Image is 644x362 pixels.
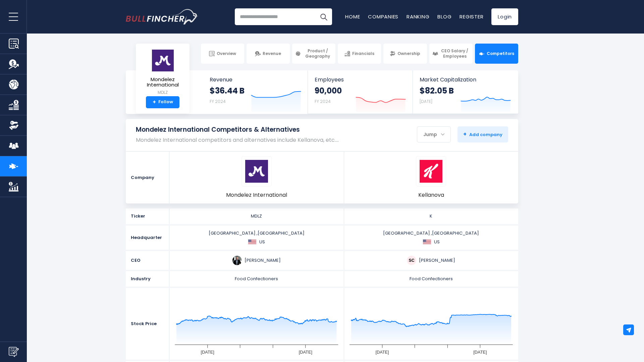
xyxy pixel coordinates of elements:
[346,230,517,245] div: [GEOGRAPHIC_DATA] ,[GEOGRAPHIC_DATA]
[475,44,518,64] a: Competitors
[487,51,514,56] span: Competitors
[136,137,339,143] p: Mondelez International competitors and alternatives include Kellanova, etc.…
[235,276,278,282] span: Food Confectioners
[126,226,169,250] div: Headquarter
[346,256,517,265] div: [PERSON_NAME]
[429,44,473,64] a: CEO Salary / Employees
[417,127,450,141] div: Jump
[420,160,442,183] img: K logo
[407,13,429,20] a: Ranking
[217,51,236,56] span: Overview
[153,99,156,105] strong: +
[338,44,381,64] a: Financials
[437,13,451,20] a: Blog
[410,276,453,282] span: Food Confectioners
[171,230,342,245] div: [GEOGRAPHIC_DATA] ,[GEOGRAPHIC_DATA]
[171,213,342,219] div: MDLZ
[171,293,342,360] svg: gh
[420,76,511,83] span: Market Capitalization
[210,76,301,83] span: Revenue
[418,191,444,199] span: Kellanova
[292,44,335,64] a: Product / Geography
[315,85,342,96] strong: 90,000
[416,156,446,199] a: K logo Kellanova
[247,44,290,64] a: Revenue
[315,76,406,83] span: Employees
[303,48,332,59] span: Product / Geography
[352,51,374,56] span: Financials
[126,9,198,24] img: Bullfincher logo
[126,208,169,224] div: Ticker
[413,70,518,114] a: Market Capitalization $82.05 B [DATE]
[463,131,502,137] span: Add company
[315,99,331,104] small: FY 2024
[126,288,169,360] div: Stock Price
[463,130,467,138] strong: +
[346,213,517,219] div: K
[383,44,427,64] a: Ownership
[458,126,508,142] button: +Add company
[141,49,184,96] a: Mondelez International MDLZ
[232,256,242,265] img: dirk-van-de-put.jpg
[9,120,19,130] img: Ownership
[506,152,518,163] a: Remove
[146,96,179,108] a: +Follow
[210,85,245,96] strong: $36.44 B
[141,77,184,88] span: Mondelez International
[171,256,342,265] div: [PERSON_NAME]
[203,70,308,114] a: Revenue $36.44 B FY 2024
[201,350,214,355] text: [DATE]
[141,89,184,96] small: MDLZ
[126,271,169,287] div: Industry
[263,51,281,56] span: Revenue
[126,251,169,270] div: CEO
[473,350,487,355] text: [DATE]
[259,239,265,245] span: US
[201,44,244,64] a: Overview
[226,191,287,199] span: Mondelez International
[440,48,470,59] span: CEO Salary / Employees
[136,126,339,134] h1: Mondelez International Competitors & Alternatives
[460,13,483,20] a: Register
[345,13,360,20] a: Home
[420,99,432,104] small: [DATE]
[368,13,398,20] a: Companies
[491,8,518,25] a: Login
[210,99,226,104] small: FY 2024
[346,293,517,360] svg: gh
[434,239,440,245] span: US
[375,350,389,355] text: [DATE]
[420,85,454,96] strong: $82.05 B
[126,152,169,203] div: Company
[226,156,287,199] a: MDLZ logo Mondelez International
[315,8,332,25] button: Search
[299,350,312,355] text: [DATE]
[397,51,420,56] span: Ownership
[126,9,198,24] a: Go to homepage
[245,160,268,183] img: MDLZ logo
[308,70,412,114] a: Employees 90,000 FY 2024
